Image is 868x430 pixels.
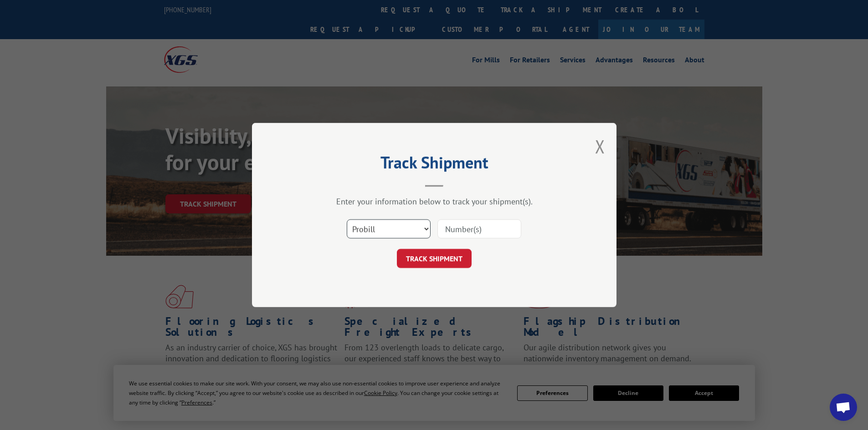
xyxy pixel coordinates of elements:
input: Number(s) [437,219,521,238]
button: Close modal [595,134,605,158]
div: Enter your information below to track your shipment(s). [298,196,571,207]
h2: Track Shipment [298,156,571,173]
div: Open chat [830,394,857,421]
button: TRACK SHIPMENT [397,249,472,268]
